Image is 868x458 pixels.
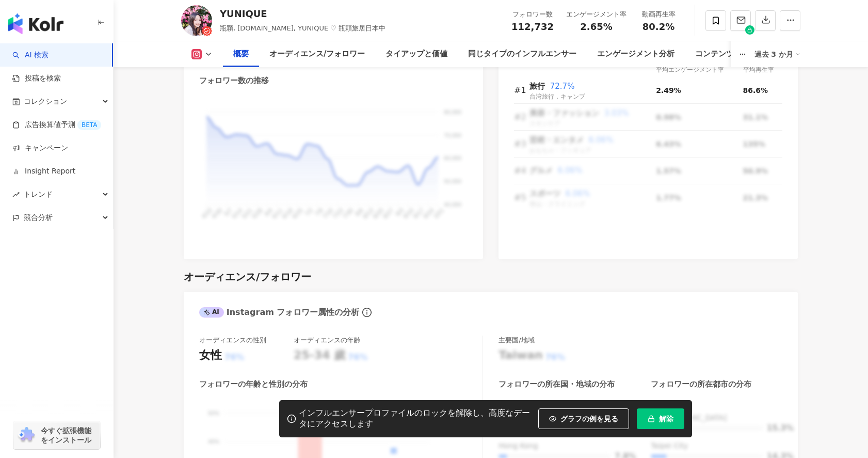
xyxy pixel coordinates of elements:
[642,22,674,32] span: 80.2%
[514,84,529,97] div: #1
[656,65,743,75] div: 平均エンゲージメント率
[12,143,68,153] a: キャンペーン
[550,82,575,91] span: 72.7%
[580,22,612,32] span: 2.65%
[8,13,63,34] img: logo
[199,307,224,318] div: AI
[511,21,554,32] span: 112,732
[24,183,53,206] span: トレンド
[24,206,53,229] span: 競合分析
[754,46,801,62] div: 過去 3 か月
[566,9,626,20] div: エンゲージメント率
[499,336,534,345] div: 主要国/地域
[639,9,678,20] div: 動画再生率
[385,48,447,60] div: タイアップと価値
[17,427,36,444] img: chrome extension
[13,421,100,449] a: chrome extension今すぐ拡張機能をインストール
[468,48,576,60] div: 同じタイプのインフルエンサー
[181,5,212,36] img: KOL Avatar
[12,166,75,177] a: Insight Report
[199,336,266,345] div: オーディエンスの性別
[361,306,373,319] span: info-circle
[659,415,673,423] span: 解除
[269,48,365,60] div: オーディエンス/フォロワー
[294,336,361,345] div: オーディエンスの年齢
[651,379,751,390] div: フォロワーの所在都市の分布
[529,82,545,91] span: 旅行
[538,408,629,429] button: グラフの例を見る
[743,65,783,75] div: 平均再生率
[24,90,67,113] span: コレクション
[199,348,222,364] div: 女性
[499,379,615,390] div: フォロワーの所在国・地域の分布
[199,307,359,318] div: Instagram フォロワー属性の分析
[41,426,97,445] span: 今すぐ拡張機能をインストール
[220,7,385,20] div: YUNIQUE
[12,50,49,60] a: searchAI 検索
[529,93,585,100] span: 台湾旅行．キャンプ
[220,24,385,32] span: 瓶顆, [DOMAIN_NAME], YUNIQUE ♡ 瓶顆旅居日本中
[12,120,101,130] a: 広告換算値予測BETA
[12,73,61,84] a: 投稿を検索
[656,86,681,94] span: 2.49%
[184,270,311,284] div: オーディエンス/フォロワー
[12,191,20,198] span: rise
[695,48,765,60] div: コンテンツ内容分析
[199,379,308,390] div: フォロワーの年齢と性別の分布
[511,9,554,20] div: フォロワー数
[233,48,249,60] div: 概要
[560,415,618,423] span: グラフの例を見る
[299,408,533,430] div: インフルエンサープロファイルのロックを解除し、高度なデータにアクセスします
[637,408,684,429] button: 解除
[199,75,269,86] div: フォロワー数の推移
[743,86,768,94] span: 86.6%
[597,48,674,60] div: エンゲージメント分析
